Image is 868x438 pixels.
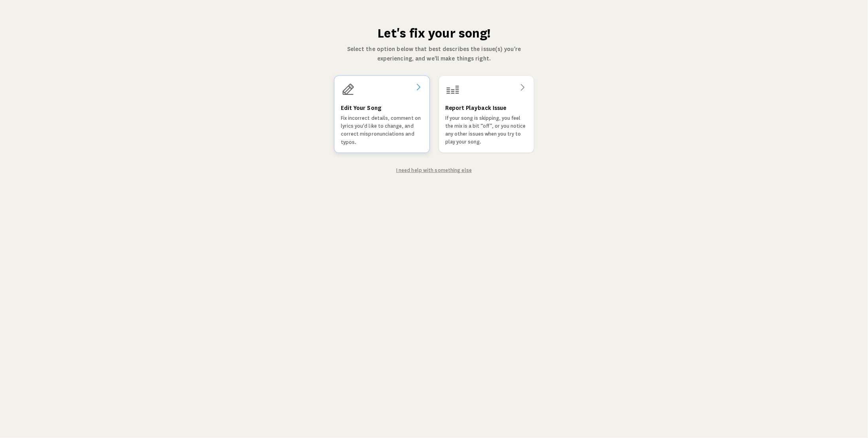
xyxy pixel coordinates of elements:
[340,114,423,146] p: Fix incorrect details, comment on lyrics you'd like to change, and correct mispronunciations and ...
[446,114,527,146] p: If your song is skipping, you feel the mix is a bit “off”, or you notice any other issues when yo...
[334,25,535,41] h1: Let's fix your song!
[396,168,472,173] a: I need help with something else
[340,103,381,113] h3: Edit Your Song
[335,76,429,153] a: Edit Your SongFix incorrect details, comment on lyrics you'd like to change, and correct mispronu...
[334,44,535,63] p: Select the option below that best describes the issue(s) you're experiencing, and we'll make thin...
[439,76,534,153] a: Report Playback IssueIf your song is skipping, you feel the mix is a bit “off”, or you notice any...
[446,103,507,113] h3: Report Playback Issue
